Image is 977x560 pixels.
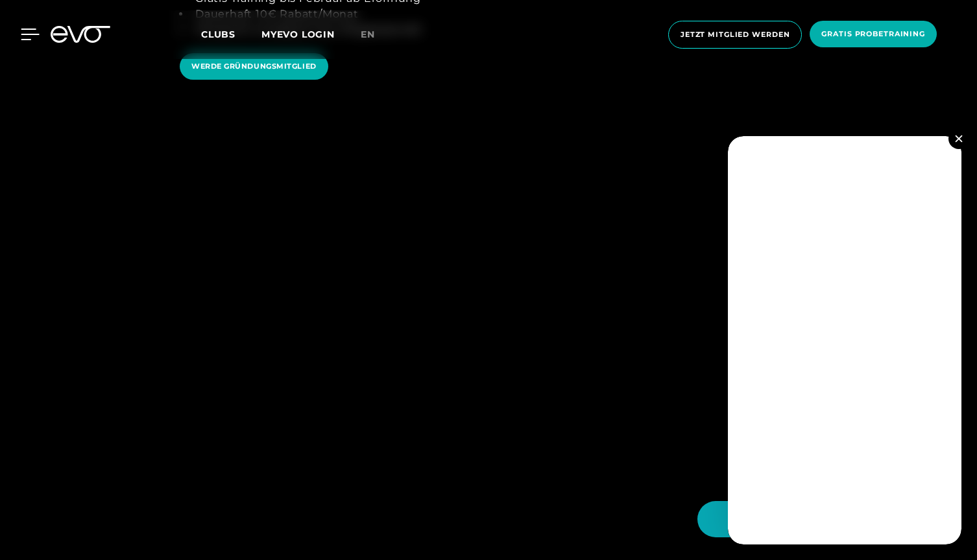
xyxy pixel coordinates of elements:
[361,29,375,40] span: en
[201,29,235,40] span: Clubs
[681,29,790,40] span: Jetzt Mitglied werden
[261,29,335,40] a: MYEVO LOGIN
[201,28,261,40] a: Clubs
[955,135,962,142] img: close.svg
[664,21,806,49] a: Jetzt Mitglied werden
[361,27,391,42] a: en
[697,501,951,537] button: Hallo Athlet! Was möchtest du tun?
[806,21,941,49] a: Gratis Probetraining
[821,29,925,40] span: Gratis Probetraining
